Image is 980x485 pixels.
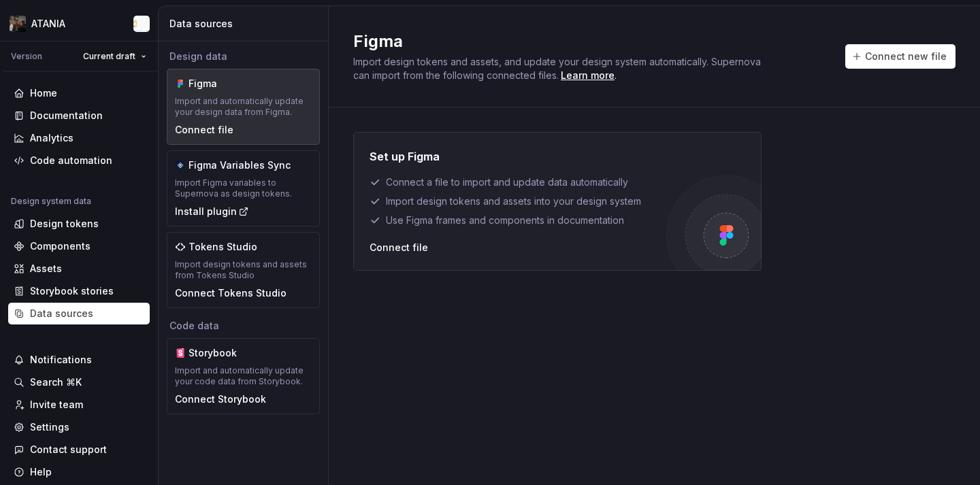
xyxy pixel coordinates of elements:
span: Import design tokens and assets, and update your design system automatically. Supernova can impor... [353,56,764,81]
a: Home [8,82,150,104]
a: Code automation [8,150,150,171]
div: Search ⌘K [30,375,82,389]
div: Code data [167,319,320,333]
a: Tokens StudioImport design tokens and assets from Tokens StudioConnect Tokens Studio [167,232,320,308]
img: 6406f678-1b55-468d-98ac-69dd53595fce.png [10,16,26,32]
button: Connect file [370,241,428,254]
button: Notifications [8,349,150,371]
a: Data sources [8,303,150,324]
span: Current draft [83,51,135,62]
div: Connect a file to import and update data automatically [370,175,666,189]
div: Storybook stories [30,284,114,298]
a: Invite team [8,394,150,416]
span: Connect new file [865,50,947,63]
div: Import Figma variables to Supernova as design tokens. [175,178,312,199]
div: ATANIA [31,17,65,31]
span: . [559,71,617,81]
div: Data sources [30,307,93,320]
div: Invite team [30,398,83,412]
div: Import design tokens and assets into your design system [370,195,666,208]
div: Components [30,239,91,253]
button: ATANIANikki Craciun [3,9,155,38]
div: Code automation [30,154,112,167]
a: FigmaImport and automatically update your design data from Figma.Connect file [167,69,320,145]
a: Learn more [561,69,615,82]
div: Import and automatically update your design data from Figma. [175,96,312,118]
div: Analytics [30,131,73,145]
div: Tokens Studio [189,240,257,254]
button: Connect Tokens Studio [175,286,287,300]
div: Help [30,465,52,479]
button: Help [8,461,150,483]
div: Settings [30,420,69,434]
div: Design system data [11,196,91,207]
div: Assets [30,262,62,275]
div: Use Figma frames and components in documentation [370,214,666,227]
button: Contact support [8,439,150,461]
button: Connect new file [845,44,955,69]
div: Design data [167,50,320,63]
div: Documentation [30,109,103,122]
div: Data sources [169,17,323,31]
img: Nikki Craciun [133,16,150,32]
div: Import and automatically update your code data from Storybook. [175,365,312,387]
a: Design tokens [8,213,150,235]
button: Install plugin [175,205,249,218]
h2: Figma [353,31,829,52]
div: Figma [189,77,254,90]
a: Storybook stories [8,280,150,302]
div: Storybook [189,346,254,360]
a: Analytics [8,127,150,149]
a: StorybookImport and automatically update your code data from Storybook.Connect Storybook [167,338,320,414]
a: Assets [8,258,150,280]
button: Connect file [175,123,233,137]
a: Components [8,235,150,257]
a: Documentation [8,105,150,127]
h4: Set up Figma [370,148,440,165]
div: Figma Variables Sync [189,158,291,172]
button: Search ⌘K [8,371,150,393]
button: Connect Storybook [175,392,266,406]
div: Home [30,86,57,100]
a: Settings [8,416,150,438]
div: Import design tokens and assets from Tokens Studio [175,259,312,281]
div: Design tokens [30,217,99,231]
button: Current draft [77,47,152,66]
div: Contact support [30,443,107,456]
a: Figma Variables SyncImport Figma variables to Supernova as design tokens.Install plugin [167,150,320,227]
div: Notifications [30,353,92,367]
div: Version [11,51,42,62]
